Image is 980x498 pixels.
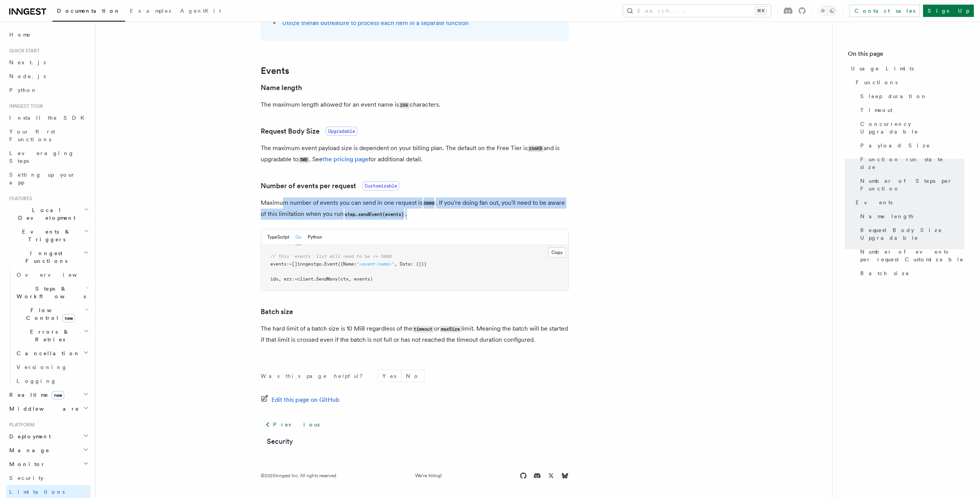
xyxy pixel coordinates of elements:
[326,127,357,136] span: Upgradable
[310,19,330,27] a: fan out
[261,394,340,405] a: Edit this page on GitHub
[851,65,914,72] span: Usage Limits
[6,168,90,189] a: Setting up your app
[13,360,90,374] a: Versioning
[857,245,965,266] a: Number of events per request Customizable
[857,266,965,280] a: Batch size
[412,326,434,333] code: timeout
[860,269,910,277] span: Batch size
[857,152,965,174] a: Function run state size
[176,2,226,21] a: AgentKit
[6,225,90,246] button: Events & Triggers
[13,285,86,300] span: Steps & Workflows
[848,62,965,75] a: Usage Limits
[261,82,302,93] a: Name length
[6,429,90,443] button: Deployment
[6,103,43,109] span: Inngest tour
[13,346,90,360] button: Cancellation
[9,87,37,93] span: Python
[6,405,79,413] span: Middleware
[13,282,90,303] button: Steps & Workflows
[860,106,893,114] span: Timeout
[848,49,965,62] h4: On this page
[6,111,90,125] a: Install the SDK
[857,174,965,196] a: Number of Steps per Function
[9,172,75,185] span: Setting up your app
[308,229,322,245] button: Python
[422,200,436,207] code: 5000
[6,203,90,225] button: Local Development
[6,433,51,440] span: Deployment
[125,2,176,21] a: Examples
[298,157,309,163] code: 3MB
[270,276,292,282] span: ids, err
[6,228,84,243] span: Events & Triggers
[6,443,90,457] button: Manage
[6,268,90,388] div: Inngest Functions
[13,303,90,325] button: Flow Controlnew
[857,209,965,223] a: Name length
[394,261,427,267] span: , Data: {}}}
[343,211,405,218] code: step.sendEvent(events)
[623,5,771,17] button: Search...⌘K
[271,394,340,405] span: Edit this page on GitHub
[261,473,337,479] div: © 2025 Inngest Inc. All rights reserved.
[13,306,85,322] span: Flow Control
[261,197,569,220] p: Maximum number of events you can send in one request is . If you're doing fan out, you'll need to...
[9,475,44,481] span: Security
[6,446,50,454] span: Manage
[13,325,90,346] button: Errors & Retries
[6,125,90,146] a: Your first Functions
[6,391,64,399] span: Realtime
[6,388,90,402] button: Realtimenew
[756,7,766,15] kbd: ⌘K
[440,326,461,333] code: maxSize
[9,150,74,164] span: Leveraging Steps
[270,261,286,267] span: events
[267,229,289,245] button: TypeScript
[295,229,302,245] button: Go
[338,276,373,282] span: (ctx, events)
[849,5,920,17] a: Contact sales
[6,246,90,268] button: Inngest Functions
[860,155,965,171] span: Function run state size
[6,471,90,485] a: Security
[362,181,399,191] span: Customizable
[6,457,90,471] button: Monitor
[57,8,121,14] span: Documentation
[52,2,125,22] a: Documentation
[6,28,90,42] a: Home
[856,199,893,206] span: Events
[13,268,90,282] a: Overview
[261,372,368,380] p: Was this page helpful?
[856,79,898,86] span: Functions
[270,254,392,259] span: // this `events` list will need to be <= 5000
[857,223,965,245] a: Request Body Size Upgradable
[17,378,57,384] span: Logging
[52,391,64,399] span: new
[261,306,293,317] a: Batch size
[6,146,90,168] a: Leveraging Steps
[528,145,544,152] code: 256KB
[286,261,292,267] span: :=
[6,55,90,69] a: Next.js
[853,75,965,89] a: Functions
[130,8,171,14] span: Examples
[267,436,293,447] a: Security
[6,206,84,222] span: Local Development
[6,196,32,202] span: Features
[357,261,394,267] span: "<event-name>"
[9,489,65,495] span: Limitations
[261,143,569,165] p: The maximum event payload size is dependent on your billing plan. The default on the Free Tier is...
[261,65,289,76] a: Events
[548,247,566,257] button: Copy
[857,117,965,139] a: Concurrency Upgradable
[860,248,965,263] span: Number of events per request Customizable
[13,349,80,357] span: Cancellation
[401,370,424,382] button: No
[857,139,965,152] a: Payload Size
[261,99,569,110] p: The maximum length allowed for an event name is characters.
[6,422,35,428] span: Platform
[261,180,399,191] a: Number of events per requestCustomizable
[297,276,316,282] span: client.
